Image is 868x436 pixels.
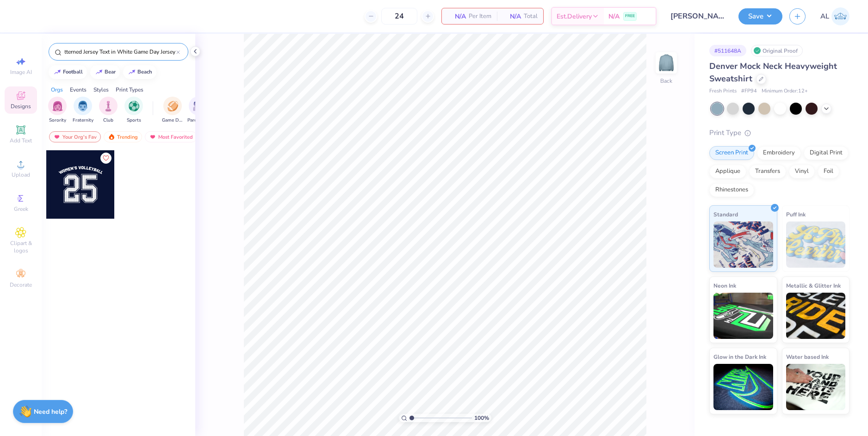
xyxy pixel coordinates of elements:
[474,414,489,422] span: 100 %
[5,239,37,254] span: Clipart & logos
[741,87,757,95] span: # FP94
[103,101,113,111] img: Club Image
[557,12,592,21] span: Est. Delivery
[137,69,152,74] div: beach
[789,165,815,178] div: Vinyl
[162,97,183,124] button: filter button
[108,134,115,140] img: trending.gif
[51,86,63,94] div: Orgs
[149,134,156,140] img: most_fav.gif
[93,86,109,94] div: Styles
[10,137,32,144] span: Add Text
[123,65,156,79] button: beach
[786,293,846,339] img: Metallic & Glitter Ink
[53,134,61,140] img: most_fav.gif
[713,221,773,268] img: Standard
[64,47,176,56] input: Try "Alpha"
[625,13,635,19] span: FREE
[713,293,773,339] img: Neon Ink
[738,8,782,25] button: Save
[608,12,620,21] span: N/A
[162,117,183,124] span: Game Day
[124,97,143,124] div: filter for Sports
[660,77,672,85] div: Back
[127,117,141,124] span: Sports
[709,87,737,95] span: Fresh Prints
[524,12,538,21] span: Total
[100,153,112,164] button: Like
[73,117,93,124] span: Fraternity
[162,97,183,124] div: filter for Game Day
[145,131,197,142] div: Most Favorited
[49,117,66,124] span: Sorority
[762,87,808,95] span: Minimum Order: 12 +
[99,97,118,124] button: filter button
[751,45,803,56] div: Original Proof
[663,7,732,25] input: Untitled Design
[757,146,801,160] div: Embroidery
[103,117,113,124] span: Club
[469,12,491,21] span: Per Item
[49,131,101,142] div: Your Org's Fav
[709,146,754,160] div: Screen Print
[820,11,829,22] span: AL
[63,69,83,74] div: football
[820,7,849,25] a: AL
[786,281,841,290] span: Metallic & Glitter Ink
[78,101,88,111] img: Fraternity Image
[709,61,837,84] span: Denver Mock Neck Heavyweight Sweatshirt
[187,97,209,124] button: filter button
[48,97,67,124] div: filter for Sorority
[70,86,87,94] div: Events
[10,281,32,289] span: Decorate
[709,165,746,178] div: Applique
[709,128,849,138] div: Print Type
[105,69,116,74] div: bear
[831,7,849,25] img: Alyzza Lydia Mae Sobrino
[786,352,829,362] span: Water based Ink
[709,183,754,197] div: Rhinestones
[12,171,30,178] span: Upload
[11,103,31,110] span: Designs
[713,352,766,362] span: Glow in the Dark Ink
[52,101,63,111] img: Sorority Image
[73,97,93,124] button: filter button
[73,97,93,124] div: filter for Fraternity
[14,205,28,213] span: Greek
[129,101,139,111] img: Sports Image
[48,97,67,124] button: filter button
[709,45,746,56] div: # 511648A
[54,69,61,75] img: trend_line.gif
[786,221,846,268] img: Puff Ink
[95,69,103,75] img: trend_line.gif
[116,86,143,94] div: Print Types
[34,407,67,416] strong: Need help?
[187,117,209,124] span: Parent's Weekend
[713,281,736,290] span: Neon Ink
[128,69,136,75] img: trend_line.gif
[502,12,521,21] span: N/A
[447,12,466,21] span: N/A
[167,101,178,111] img: Game Day Image
[749,165,786,178] div: Transfers
[713,364,773,410] img: Glow in the Dark Ink
[10,68,32,76] span: Image AI
[818,165,839,178] div: Foil
[804,146,849,160] div: Digital Print
[713,209,738,219] span: Standard
[124,97,143,124] button: filter button
[49,65,87,79] button: football
[657,54,676,72] img: Back
[786,364,846,410] img: Water based Ink
[786,209,806,219] span: Puff Ink
[381,8,417,25] input: – –
[104,131,142,142] div: Trending
[187,97,209,124] div: filter for Parent's Weekend
[193,101,204,111] img: Parent's Weekend Image
[99,97,118,124] div: filter for Club
[90,65,120,79] button: bear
